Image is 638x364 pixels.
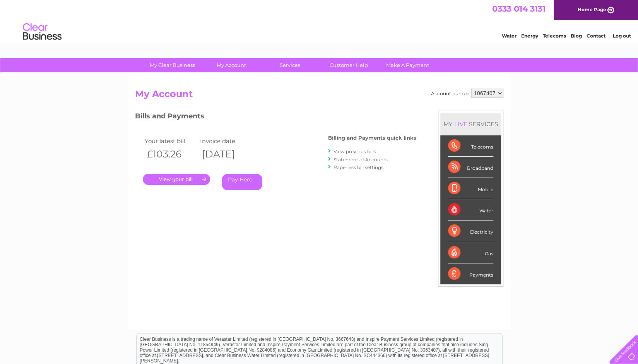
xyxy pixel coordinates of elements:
a: Services [258,58,322,72]
div: Broadband [448,157,493,178]
div: Water [448,199,493,220]
a: Pay Here [222,174,262,190]
div: Account number [431,89,503,98]
a: Make A Payment [376,58,440,72]
a: Water [502,33,517,39]
a: Statement of Accounts [334,157,388,162]
th: [DATE] [198,146,254,162]
a: Energy [521,33,538,39]
div: Clear Business is a trading name of Verastar Limited (registered in [GEOGRAPHIC_DATA] No. 3667643... [137,4,502,38]
th: £103.26 [143,146,198,162]
img: logo.png [22,20,62,44]
a: Telecoms [543,33,566,39]
div: Telecoms [448,135,493,157]
div: Electricity [448,220,493,242]
div: Payments [448,263,493,284]
a: Customer Help [317,58,381,72]
a: View previous bills [334,149,376,154]
a: Paperless bill settings [334,164,383,170]
h4: Billing and Payments quick links [328,135,416,141]
td: Your latest bill [143,136,198,146]
div: MY SERVICES [440,113,501,135]
a: Blog [571,33,582,39]
div: LIVE [453,120,469,128]
a: Log out [612,33,631,39]
h3: Bills and Payments [135,111,416,124]
h2: My Account [135,89,503,103]
a: . [143,174,210,185]
a: My Account [199,58,263,72]
a: 0333 014 3131 [492,4,546,14]
a: My Clear Business [140,58,204,72]
a: Contact [587,33,606,39]
td: Invoice date [198,136,254,146]
div: Gas [448,242,493,263]
div: Mobile [448,178,493,199]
